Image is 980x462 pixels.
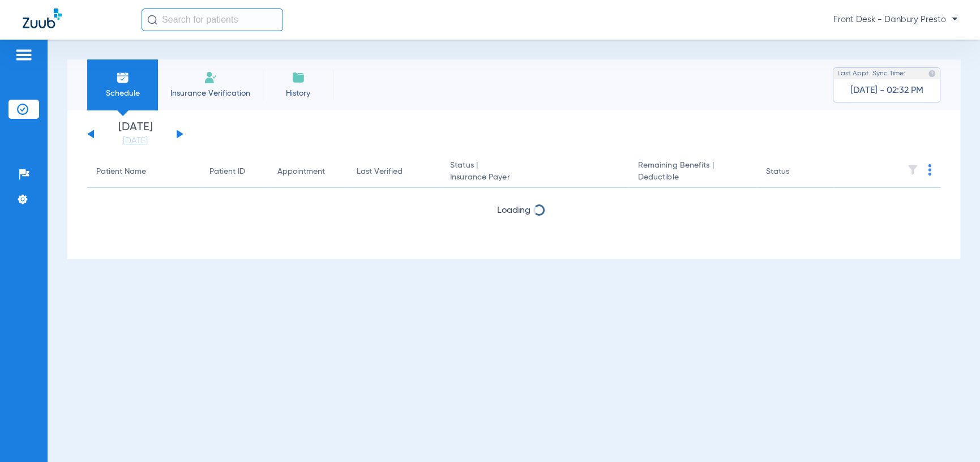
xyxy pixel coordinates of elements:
div: Appointment [277,166,325,178]
img: History [292,71,305,84]
img: Schedule [116,71,130,84]
img: Manual Insurance Verification [204,71,217,84]
span: Insurance Verification [166,88,254,99]
li: [DATE] [101,122,169,147]
img: Zuub Logo [23,8,62,28]
div: Last Verified [357,166,403,178]
span: Front Desk - Danbury Presto [833,14,957,25]
img: group-dot-blue.svg [928,164,931,176]
span: [DATE] - 02:32 PM [850,85,923,96]
img: Search Icon [147,15,157,25]
span: Loading [497,236,530,245]
div: Patient Name [96,166,191,178]
span: Loading [497,206,530,215]
img: filter.svg [907,164,918,176]
div: Appointment [277,166,339,178]
img: last sync help info [928,70,936,78]
a: [DATE] [101,135,169,147]
th: Status [757,156,833,188]
th: Status | [441,156,629,188]
div: Patient Name [96,166,146,178]
span: Schedule [96,88,149,99]
div: Last Verified [357,166,432,178]
span: Insurance Payer [450,172,620,183]
img: hamburger-icon [15,48,33,62]
th: Remaining Benefits | [629,156,757,188]
span: Deductible [638,172,748,183]
div: Patient ID [209,166,245,178]
span: Last Appt. Sync Time: [837,68,905,79]
input: Search for patients [142,8,283,31]
span: History [271,88,325,99]
div: Patient ID [209,166,259,178]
